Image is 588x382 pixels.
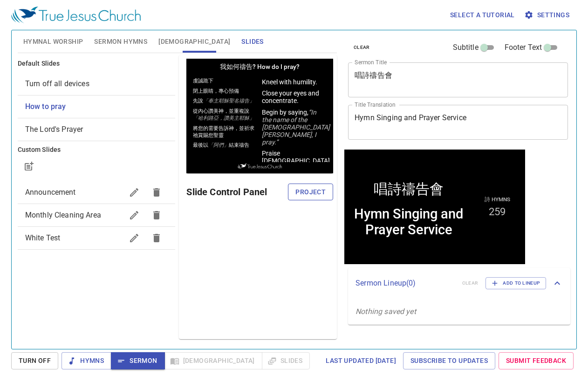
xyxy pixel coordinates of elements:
div: The Lord's Prayer [18,118,176,141]
a: Subscribe to Updates [403,352,495,369]
img: True Jesus Church [11,7,141,23]
p: 先說 [7,39,71,46]
button: Settings [522,7,573,24]
span: Add to Lineup [492,279,540,287]
span: Turn Off [19,355,51,367]
em: 「哈利路亞，讚美主耶穌」 [7,56,68,62]
p: Begin by saying, [75,50,140,87]
h1: 我如何禱告? How do I pray? [2,2,145,14]
span: clear [354,43,370,52]
h6: Custom Slides [18,145,176,155]
a: Last updated [DATE] [322,352,400,369]
button: Turn Off [11,352,58,369]
span: Last updated [DATE] [326,355,396,367]
span: [object Object] [25,125,83,134]
span: [object Object] [25,102,66,111]
button: Sermon [111,352,164,369]
div: White Test [18,227,176,249]
div: Sermon Lineup(0)clearAdd to Lineup [348,268,570,299]
span: [object Object] [25,79,89,88]
span: Sermon Hymns [94,36,147,48]
p: Kneel with humility. [75,20,140,27]
p: 將您的需要告訴神，並祈求祂賞賜您聖靈 [7,66,71,80]
span: Submit Feedback [506,355,566,367]
span: Hymnal Worship [23,36,83,48]
img: True Jesus Church [51,105,96,110]
h6: Slide Control Panel [186,184,288,199]
span: Select a tutorial [450,9,515,21]
span: Footer Text [505,42,542,53]
span: Subscribe to Updates [410,355,488,367]
span: White Test [25,233,61,242]
p: Sermon Lineup ( 0 ) [356,278,455,289]
button: Select a tutorial [446,7,519,24]
button: Add to Lineup [485,277,546,289]
span: Sermon [118,355,157,367]
span: Project [295,186,326,198]
iframe: from-child [344,150,525,264]
i: Nothing saved yet [356,307,416,316]
div: Monthly Cleaning Area [18,204,176,226]
p: Close your eyes and concentrate. [75,31,140,46]
div: Announcement [18,181,176,204]
textarea: Hymn Singing and Prayer Service [355,113,561,131]
p: 虔誠跪下 [7,19,71,26]
a: Submit Feedback [499,352,574,369]
p: 最後以 結束禱告 [7,83,71,90]
em: 「阿們」 [22,83,42,89]
span: Monthly Cleaning Area [25,211,101,219]
span: Settings [526,9,569,21]
div: How to pray [18,95,176,118]
p: 閉上眼睛，專心預備 [7,29,71,36]
em: “In the name of the [DEMOGRAPHIC_DATA][PERSON_NAME], I pray.” [75,50,144,87]
p: Praise [DEMOGRAPHIC_DATA] from your heart by repeating, [75,91,140,136]
em: 「奉主耶穌聖名禱告」 [17,39,68,45]
button: Project [288,184,333,201]
button: Hymns [62,352,111,369]
span: Subtitle [453,42,479,53]
textarea: 唱詩禱告會 [355,71,561,89]
h6: Default Slides [18,59,176,69]
div: Turn off all devices [18,73,176,95]
p: 從內心讚美神，並重複說 [7,49,71,63]
span: Hymns [69,355,104,367]
span: Announcement [25,188,76,197]
button: clear [348,42,376,53]
span: [DEMOGRAPHIC_DATA] [158,36,230,48]
span: Slides [241,36,263,48]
